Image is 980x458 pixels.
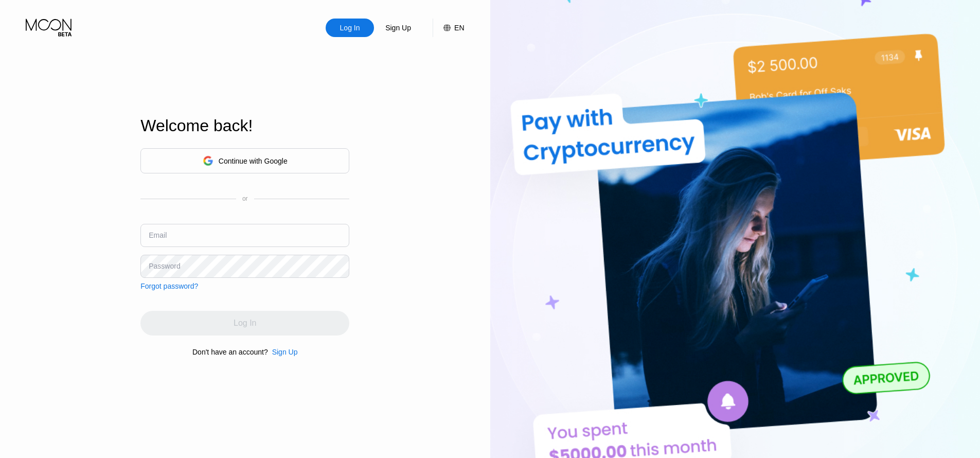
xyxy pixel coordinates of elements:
div: Forgot password? [140,282,198,290]
div: Don't have an account? [192,348,268,356]
div: Log In [339,23,361,33]
div: Sign Up [272,348,298,356]
div: Sign Up [268,348,298,356]
div: Log In [326,19,374,37]
div: EN [433,19,464,37]
div: Sign Up [374,19,422,37]
div: EN [454,24,464,32]
div: Sign Up [384,23,412,33]
div: Continue with Google [140,148,349,173]
div: Continue with Google [219,157,288,165]
div: or [242,195,248,202]
div: Welcome back! [140,116,349,135]
div: Password [149,262,180,270]
div: Email [149,231,167,239]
